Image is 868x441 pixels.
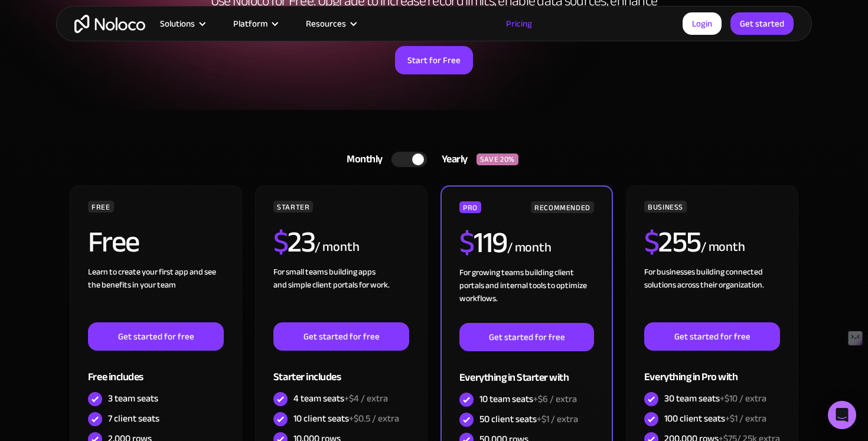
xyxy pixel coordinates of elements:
[479,393,577,406] div: 10 team seats
[88,266,224,322] div: Learn to create your first app and see the benefits in your team ‍
[459,351,594,390] div: Everything in Starter with
[273,322,409,351] a: Get started for free
[477,153,518,165] div: SAVE 20%
[332,151,391,168] div: Monthly
[88,351,224,389] div: Free includes
[315,238,359,257] div: / month
[459,266,594,323] div: For growing teams building client portals and internal tools to optimize workflows.
[459,201,481,213] div: PRO
[395,46,473,74] a: Start for Free
[701,238,745,257] div: / month
[491,16,547,31] a: Pricing
[160,16,195,31] div: Solutions
[291,16,370,31] div: Resources
[427,151,477,168] div: Yearly
[273,214,288,270] span: $
[273,227,315,257] h2: 23
[828,401,856,429] div: Open Intercom Messenger
[664,392,766,405] div: 30 team seats
[88,227,139,257] h2: Free
[145,16,218,31] div: Solutions
[683,12,722,35] a: Login
[273,351,409,389] div: Starter includes
[74,15,145,33] a: home
[644,227,701,257] h2: 255
[344,390,388,407] span: +$4 / extra
[293,412,399,425] div: 10 client seats
[730,12,794,35] a: Get started
[108,392,158,405] div: 3 team seats
[273,266,409,322] div: For small teams building apps and simple client portals for work. ‍
[306,16,346,31] div: Resources
[273,201,313,213] div: STARTER
[533,390,577,408] span: +$6 / extra
[537,410,578,428] span: +$1 / extra
[293,392,388,405] div: 4 team seats
[644,201,687,213] div: BUSINESS
[218,16,291,31] div: Platform
[233,16,267,31] div: Platform
[644,322,780,351] a: Get started for free
[507,239,552,257] div: / month
[644,351,780,389] div: Everything in Pro with
[725,410,766,427] span: +$1 / extra
[108,412,159,425] div: 7 client seats
[459,215,474,270] span: $
[459,323,594,351] a: Get started for free
[88,201,114,213] div: FREE
[349,410,399,427] span: +$0.5 / extra
[459,228,507,257] h2: 119
[720,390,766,407] span: +$10 / extra
[644,266,780,322] div: For businesses building connected solutions across their organization. ‍
[644,214,659,270] span: $
[479,413,578,426] div: 50 client seats
[664,412,766,425] div: 100 client seats
[88,322,224,351] a: Get started for free
[531,201,594,213] div: RECOMMENDED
